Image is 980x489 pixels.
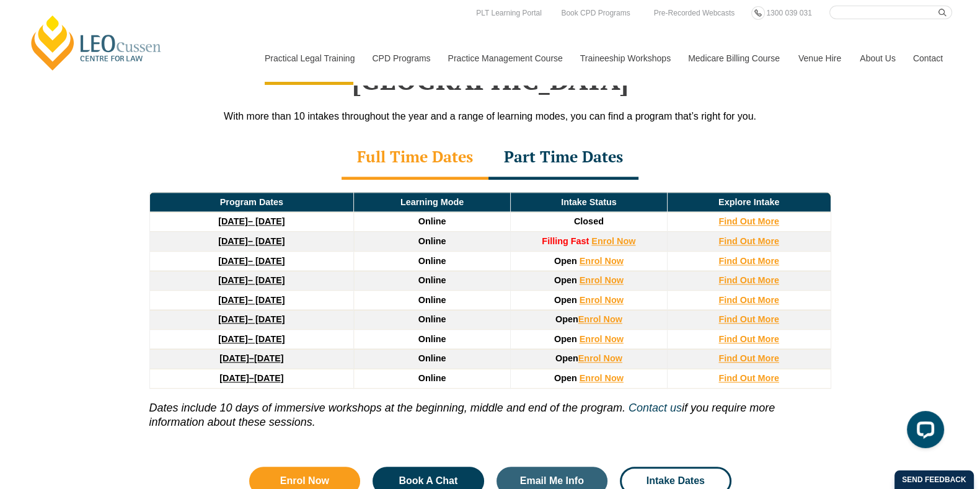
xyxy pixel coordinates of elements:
[218,275,248,285] strong: [DATE]
[418,275,446,285] span: Online
[580,256,624,266] a: Enrol Now
[571,32,679,85] a: Traineeship Workshops
[542,236,589,246] strong: Filling Fast
[647,476,705,486] span: Intake Dates
[149,402,625,414] i: Dates include 10 days of immersive workshops at the beginning, middle and end of the program.
[554,256,577,266] span: Open
[558,6,633,20] a: Book CPD Programs
[218,256,248,266] strong: [DATE]
[363,32,438,85] a: CPD Programs
[342,136,488,180] div: Full Time Dates
[904,32,952,85] a: Contact
[578,353,622,363] a: Enrol Now
[718,275,779,285] a: Find Out More
[218,334,285,344] a: [DATE]– [DATE]
[254,373,284,383] span: [DATE]
[218,295,285,305] a: [DATE]– [DATE]
[679,32,789,85] a: Medicare Billing Course
[574,216,604,226] span: Closed
[280,476,329,486] span: Enrol Now
[399,476,457,486] span: Book A Chat
[651,6,738,20] a: Pre-Recorded Webcasts
[580,295,624,305] a: Enrol Now
[488,136,638,180] div: Part Time Dates
[667,192,831,212] td: Explore Intake
[137,108,844,124] div: With more than 10 intakes throughout the year and a range of learning modes, you can find a progr...
[718,334,779,344] a: Find Out More
[28,14,165,72] a: [PERSON_NAME] Centre for Law
[439,32,571,85] a: Practice Management Course
[554,295,577,305] span: Open
[137,33,844,96] h2: [PERSON_NAME] PLT Program Dates in [GEOGRAPHIC_DATA]
[418,236,446,246] span: Online
[718,295,779,305] a: Find Out More
[510,192,667,212] td: Intake Status
[418,334,446,344] span: Online
[580,373,624,383] a: Enrol Now
[218,275,285,285] a: [DATE]– [DATE]
[763,6,814,20] a: 1300 039 031
[418,216,446,226] span: Online
[554,334,577,344] span: Open
[418,353,446,363] span: Online
[218,314,285,324] a: [DATE]– [DATE]
[580,275,624,285] a: Enrol Now
[555,314,578,324] span: Open
[554,275,577,285] span: Open
[718,373,779,383] a: Find Out More
[850,32,904,85] a: About Us
[718,314,779,324] a: Find Out More
[218,236,248,246] strong: [DATE]
[219,373,249,383] strong: [DATE]
[580,334,624,344] a: Enrol Now
[718,216,779,226] a: Find Out More
[766,9,811,17] span: 1300 039 031
[718,236,779,246] a: Find Out More
[418,373,446,383] span: Online
[789,32,850,85] a: Venue Hire
[520,476,584,486] span: Email Me Info
[473,6,545,20] a: PLT Learning Portal
[578,314,622,324] a: Enrol Now
[218,314,248,324] strong: [DATE]
[255,32,363,85] a: Practical Legal Training
[554,373,577,383] span: Open
[218,256,285,266] a: [DATE]– [DATE]
[897,406,949,458] iframe: LiveChat chat widget
[218,334,248,344] strong: [DATE]
[629,402,682,414] a: Contact us
[219,373,283,383] a: [DATE]–[DATE]
[149,192,354,212] td: Program Dates
[718,353,779,363] a: Find Out More
[218,236,285,246] a: [DATE]– [DATE]
[254,353,284,363] span: [DATE]
[718,256,779,266] a: Find Out More
[219,353,249,363] strong: [DATE]
[219,353,283,363] a: [DATE]–[DATE]
[354,192,511,212] td: Learning Mode
[418,256,446,266] span: Online
[591,236,635,246] a: Enrol Now
[218,216,285,226] a: [DATE]– [DATE]
[218,216,248,226] strong: [DATE]
[149,389,831,430] p: if you require more information about these sessions.
[218,295,248,305] strong: [DATE]
[418,295,446,305] span: Online
[418,314,446,324] span: Online
[555,353,578,363] span: Open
